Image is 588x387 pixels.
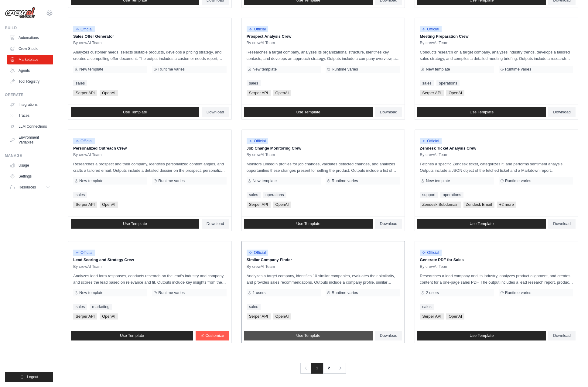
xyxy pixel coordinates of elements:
span: OpenAI [273,90,291,96]
span: Logout [27,375,38,379]
span: By crewAI Team [73,264,102,269]
span: Use Template [296,110,320,115]
p: Personalized Outreach Crew [73,145,227,151]
p: Meeting Preparation Crew [420,33,573,40]
span: New template [253,178,277,183]
a: Use Template [244,219,373,229]
a: Download [375,219,402,229]
a: sales [247,304,261,310]
span: By crewAI Team [247,152,275,157]
span: By crewAI Team [420,40,448,45]
span: Serper API [73,202,97,208]
a: sales [73,80,87,86]
p: Analyzes a target company, identifies 10 similar companies, evaluates their similarity, and provi... [247,273,400,285]
span: Official [247,138,268,144]
span: Resources [19,185,36,190]
a: operations [263,192,286,198]
p: Lead Scoring and Strategy Crew [73,257,227,263]
span: Serper API [73,90,97,96]
span: Use Template [120,333,144,338]
span: Download [207,110,224,115]
span: Use Template [470,333,494,338]
a: Traces [7,111,53,120]
p: Prospect Analysis Crew [247,33,400,40]
a: Use Template [244,331,373,340]
span: Zendesk Subdomain [420,202,461,208]
a: Download [375,331,402,340]
span: Runtime varies [332,67,358,72]
img: Logo [5,7,35,19]
span: OpenAI [446,90,464,96]
p: Zendesk Ticket Analysis Crew [420,145,573,151]
span: OpenAI [446,313,464,320]
a: Settings [7,171,53,181]
p: Researches a lead company and its industry, analyzes product alignment, and creates content for a... [420,273,573,285]
p: Researches a target company, analyzes its organizational structure, identifies key contacts, and ... [247,49,400,62]
p: Researches a prospect and their company, identifies personalized content angles, and crafts a tai... [73,161,227,174]
a: Download [548,331,576,340]
a: Usage [7,161,53,170]
span: OpenAI [273,202,291,208]
span: OpenAI [273,313,291,320]
a: Download [202,219,229,229]
a: sales [420,304,434,310]
span: Runtime varies [158,67,185,72]
span: New template [79,178,103,183]
span: +2 more [497,202,516,208]
nav: Pagination [300,363,346,374]
span: Serper API [420,313,444,320]
span: New template [253,67,277,72]
p: Analyzes customer needs, selects suitable products, develops a pricing strategy, and creates a co... [73,49,227,62]
a: Integrations [7,100,53,109]
p: Similar Company Finder [247,257,400,263]
a: operations [436,80,460,86]
span: Runtime varies [332,178,358,183]
span: Download [380,333,398,338]
span: Use Template [123,110,147,115]
a: Download [548,107,576,117]
button: Resources [7,182,53,192]
a: operations [440,192,464,198]
span: Zendesk Email [463,202,494,208]
span: Runtime varies [505,178,532,183]
a: Environment Variables [7,133,53,147]
a: Use Template [71,107,199,117]
a: Marketplace [7,55,53,64]
a: Use Template [71,331,193,340]
a: sales [247,192,261,198]
span: Serper API [420,90,444,96]
span: Runtime varies [158,178,185,183]
span: Official [420,138,442,144]
span: 2 users [426,290,439,295]
span: Official [73,250,95,256]
span: Use Template [296,333,320,338]
a: 2 [323,363,335,374]
a: Agents [7,66,53,75]
a: sales [420,80,434,86]
p: Sales Offer Generator [73,33,227,40]
a: sales [73,304,87,310]
span: Official [73,138,95,144]
span: Use Template [470,110,494,115]
button: Logout [5,372,53,382]
a: Download [548,219,576,229]
span: Runtime varies [505,67,532,72]
span: Official [420,250,442,256]
a: Use Template [244,107,373,117]
span: Official [247,26,268,32]
span: New template [79,67,103,72]
a: sales [73,192,87,198]
span: OpenAI [100,202,118,208]
a: Automations [7,33,53,43]
span: Official [73,26,95,32]
span: Runtime varies [505,290,532,295]
span: By crewAI Team [420,264,448,269]
p: Generate PDF for Sales [420,257,573,263]
a: marketing [90,304,112,310]
a: sales [247,80,261,86]
div: Manage [5,153,53,158]
a: Use Template [417,107,546,117]
span: Serper API [247,90,271,96]
span: Download [553,333,571,338]
span: OpenAI [100,90,118,96]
